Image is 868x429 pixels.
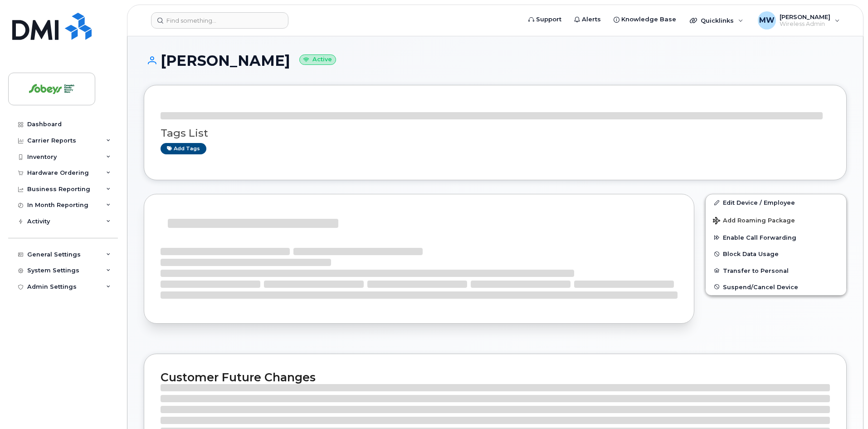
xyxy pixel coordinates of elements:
[706,279,846,295] button: Suspend/Cancel Device
[161,143,206,154] a: Add tags
[706,262,846,279] button: Transfer to Personal
[713,217,795,226] span: Add Roaming Package
[161,370,830,384] h2: Customer Future Changes
[144,53,847,69] h1: [PERSON_NAME]
[723,283,798,290] span: Suspend/Cancel Device
[706,246,846,262] button: Block Data Usage
[299,54,336,65] small: Active
[706,194,846,211] a: Edit Device / Employee
[161,128,830,139] h3: Tags List
[706,229,846,246] button: Enable Call Forwarding
[706,211,846,229] button: Add Roaming Package
[723,234,796,241] span: Enable Call Forwarding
